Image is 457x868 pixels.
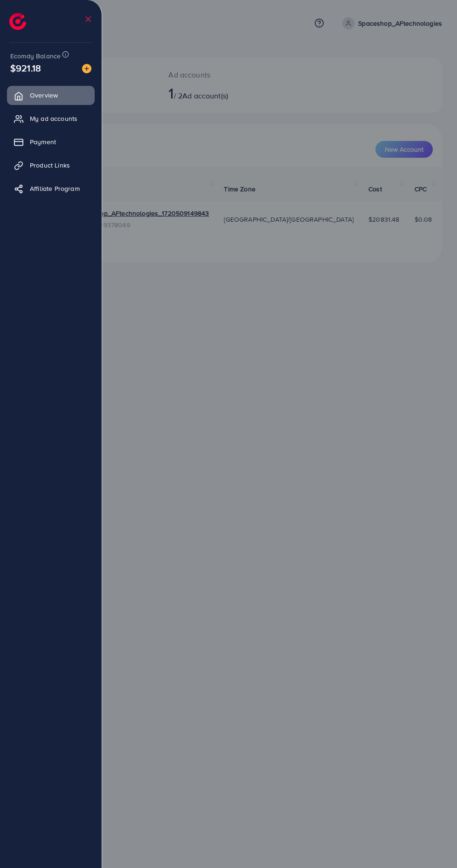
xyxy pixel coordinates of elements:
[7,133,95,151] a: Payment
[30,161,70,170] span: Product Links
[7,179,95,198] a: Affiliate Program
[30,137,56,147] span: Payment
[9,13,26,30] img: logo
[30,184,80,193] span: Affiliate Program
[7,156,95,175] a: Product Links
[7,109,95,128] a: My ad accounts
[10,51,61,61] span: Ecomdy Balance
[30,114,77,123] span: My ad accounts
[7,86,95,105] a: Overview
[417,826,450,861] iframe: Chat
[10,61,41,75] span: $921.18
[30,91,58,100] span: Overview
[82,64,91,73] img: image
